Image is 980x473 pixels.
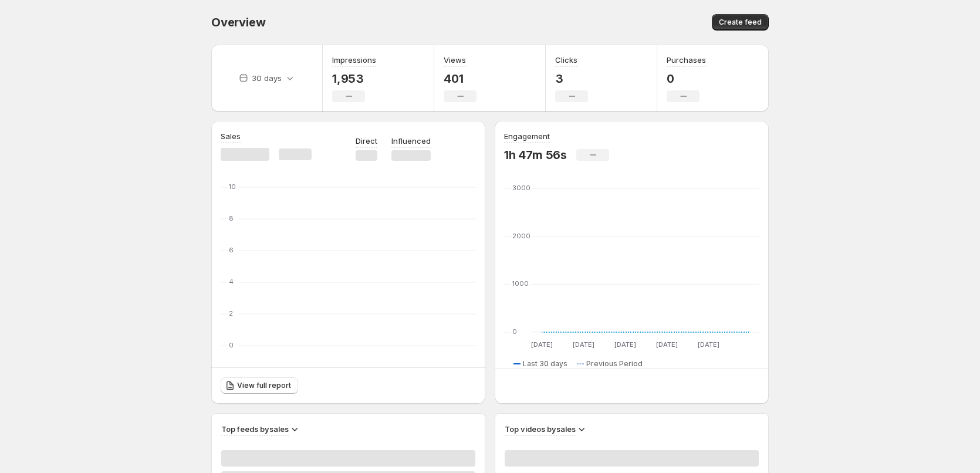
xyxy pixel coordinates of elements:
p: 3 [555,72,588,86]
p: 30 days [252,72,282,84]
span: Create feed [719,18,762,27]
p: 1h 47m 56s [504,148,567,162]
text: 4 [229,278,234,286]
text: [DATE] [531,340,553,349]
h3: Views [444,54,466,66]
span: Previous Period [586,359,643,369]
text: 1000 [512,279,529,288]
text: [DATE] [614,340,636,349]
text: 3000 [512,184,530,192]
span: Last 30 days [523,359,567,369]
p: Direct [356,135,377,147]
p: 401 [444,72,477,86]
text: 0 [512,327,517,336]
text: 6 [229,246,234,254]
h3: Impressions [332,54,376,66]
text: 2 [229,309,233,317]
text: 8 [229,214,234,222]
text: [DATE] [656,340,678,349]
text: 10 [229,183,236,191]
button: Create feed [712,14,769,31]
text: [DATE] [698,340,719,349]
h3: Engagement [504,130,550,142]
h3: Top feeds by sales [221,423,289,435]
h3: Sales [221,130,241,142]
span: View full report [237,381,291,390]
span: Overview [211,15,265,29]
text: 2000 [512,232,530,240]
p: 1,953 [332,72,376,86]
p: Influenced [391,135,431,147]
p: 0 [667,72,706,86]
a: View full report [221,377,298,394]
text: [DATE] [573,340,594,349]
h3: Purchases [667,54,706,66]
h3: Top videos by sales [505,423,576,435]
text: 0 [229,341,234,349]
h3: Clicks [555,54,577,66]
